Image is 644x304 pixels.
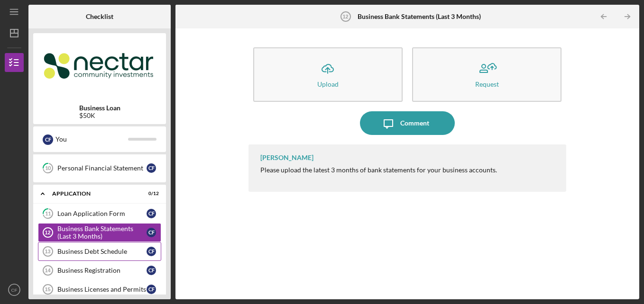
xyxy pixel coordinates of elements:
[79,104,120,112] b: Business Loan
[38,280,161,299] a: 15Business Licenses and PermitsCF
[45,249,50,254] tspan: 13
[38,242,161,261] a: 13Business Debt ScheduleCF
[142,191,159,197] div: 0 / 12
[317,80,339,88] div: Upload
[52,191,135,197] div: Application
[147,209,156,218] div: C F
[147,266,156,275] div: C F
[475,80,499,88] div: Request
[11,287,18,293] text: CF
[38,261,161,280] a: 14Business RegistrationCF
[57,248,147,255] div: Business Debt Schedule
[57,210,147,217] div: Loan Application Form
[38,204,161,223] a: 11Loan Application FormCF
[45,230,50,235] tspan: 12
[57,267,147,274] div: Business Registration
[45,268,51,273] tspan: 14
[57,164,147,172] div: Personal Financial Statement
[400,111,429,135] div: Comment
[147,228,156,237] div: C F
[360,111,455,135] button: Comment
[45,211,51,217] tspan: 11
[38,159,161,178] a: 10Personal Financial StatementCF
[43,134,53,145] div: C F
[45,286,50,292] tspan: 15
[253,47,403,102] button: Upload
[358,13,481,20] b: Business Bank Statements (Last 3 Months)
[147,285,156,294] div: C F
[33,38,166,95] img: Product logo
[147,247,156,256] div: C F
[38,223,161,242] a: 12Business Bank Statements (Last 3 Months)CF
[86,13,113,20] b: Checklist
[45,165,51,171] tspan: 10
[147,163,156,173] div: C F
[79,112,120,119] div: $50K
[55,131,128,147] div: You
[342,14,348,19] tspan: 12
[260,154,313,161] div: [PERSON_NAME]
[57,286,147,293] div: Business Licenses and Permits
[5,280,24,299] button: CF
[57,225,147,240] div: Business Bank Statements (Last 3 Months)
[412,47,561,102] button: Request
[260,166,497,174] div: Please upload the latest 3 months of bank statements for your business accounts.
